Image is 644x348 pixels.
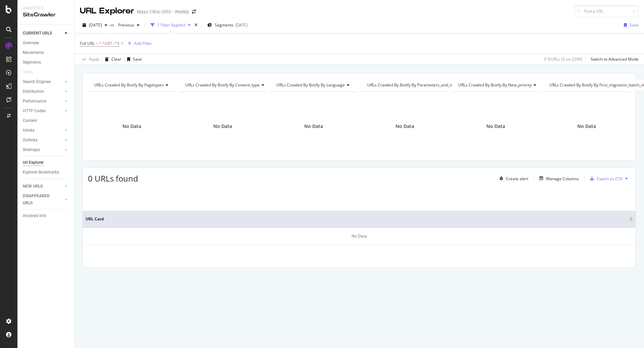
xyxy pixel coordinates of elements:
[137,8,189,15] div: Mayo Clinic ORG - Weekly
[80,54,99,65] button: Apply
[111,56,121,62] div: Clear
[23,108,63,115] a: HTTP Codes
[23,159,44,166] div: Url Explorer
[577,123,596,130] span: No Data
[486,123,505,130] span: No Data
[621,325,637,341] iframe: Intercom live chat
[133,56,142,62] div: Save
[544,56,582,62] div: 0 % URLs ( 0 on 229K )
[134,41,152,46] div: Add Filter
[110,22,115,28] span: vs
[23,183,43,190] div: NEW URLS
[23,117,69,124] a: Content
[83,228,636,245] div: No Data
[94,82,164,88] span: URLs Crawled By Botify By pagetypes
[86,216,628,222] span: URL Card
[23,30,52,37] div: CURRENT URLS
[366,80,489,90] h4: URLs Crawled By Botify By parameters_and_malformed_urls
[192,9,196,14] div: arrow-right-arrow-left
[184,80,270,90] h4: URLs Crawled By Botify By content_type
[304,123,323,130] span: No Data
[23,59,41,66] div: Segments
[23,212,69,219] a: Analysis Info
[23,169,59,176] div: Explorer Bookmarks
[89,56,99,62] div: Apply
[497,173,528,184] button: Create alert
[395,123,414,130] span: No Data
[23,193,57,207] div: DISAPPEARED URLS
[588,54,639,65] button: Switch to Advanced Mode
[276,82,345,88] span: URLs Crawled By Botify By language
[23,127,63,134] a: Inlinks
[537,175,579,183] button: Manage Columns
[23,146,63,153] a: Sitemaps
[367,82,479,88] span: URLs Crawled By Botify By parameters_and_malformed_urls
[23,169,69,176] a: Explorer Bookmarks
[630,22,639,28] div: Save
[88,173,138,184] span: 0 URLs found
[23,30,63,37] a: CURRENT URLS
[23,59,69,66] a: Segments
[193,22,199,28] div: times
[23,78,63,85] a: Search Engines
[102,54,121,65] button: Clear
[23,183,63,190] a: NEW URLS
[574,5,639,17] input: Find a URL
[23,193,63,207] a: DISAPPEARED URLS
[546,176,579,182] div: Manage Columns
[591,56,639,62] div: Switch to Advanced Mode
[213,123,232,130] span: No Data
[23,127,35,134] div: Inlinks
[458,82,532,88] span: URLs Crawled By Botify By new_priority
[23,69,33,76] div: Visits
[275,80,355,90] h4: URLs Crawled By Botify By language
[215,22,233,28] span: Segments
[157,22,185,28] div: 1 Filter Applied
[23,40,39,47] div: Overview
[80,20,110,30] button: [DATE]
[93,80,174,90] h4: URLs Crawled By Botify By pagetypes
[148,20,193,30] button: 1 Filter Applied
[23,146,40,153] div: Sitemaps
[23,137,63,144] a: Outlinks
[89,22,102,28] span: 2025 Aug. 6th
[23,108,46,115] div: HTTP Codes
[122,123,141,130] span: No Data
[23,69,40,76] a: Visits
[506,176,528,182] div: Create alert
[23,49,44,56] div: Movements
[23,40,69,47] a: Overview
[99,39,119,48] span: ^.*ABT-.*$
[23,212,46,219] div: Analysis Info
[96,41,98,46] span: =
[621,20,639,30] button: Save
[124,54,142,65] button: Save
[125,40,152,48] button: Add Filter
[23,159,69,166] a: Url Explorer
[185,82,260,88] span: URLs Crawled By Botify By content_type
[597,176,623,182] div: Export as CSV
[23,98,46,105] div: Performance
[205,20,250,30] button: Segments[DATE]
[23,98,63,105] a: Performance
[115,22,134,28] span: Previous
[80,41,95,46] span: Full URL
[587,173,623,184] button: Export as CSV
[235,22,248,28] div: [DATE]
[23,49,69,56] a: Movements
[80,5,134,17] div: URL Explorer
[23,78,51,85] div: Search Engines
[115,20,142,30] button: Previous
[23,137,38,144] div: Outlinks
[23,5,69,11] div: Analytics
[23,117,37,124] div: Content
[23,88,44,95] div: Distribution
[23,88,63,95] a: Distribution
[23,11,69,19] div: SiteCrawler
[457,80,542,90] h4: URLs Crawled By Botify By new_priority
